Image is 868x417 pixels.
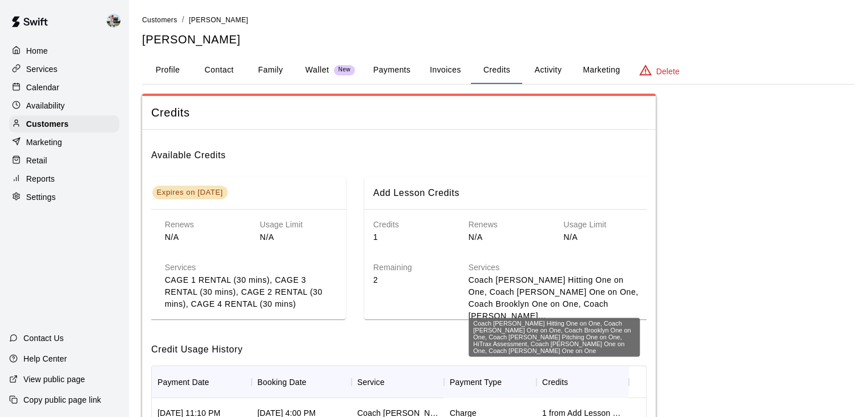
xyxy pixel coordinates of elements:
div: Coach [PERSON_NAME] Hitting One on One, Coach [PERSON_NAME] One on One, Coach Brooklyn One on One... [469,318,640,356]
div: Payment Type [450,366,502,398]
div: Payment Date [152,366,252,398]
button: Invoices [419,57,471,84]
div: Credits [542,366,568,398]
h5: [PERSON_NAME] [142,32,854,47]
p: CAGE 1 RENTAL (30 mins), CAGE 3 RENTAL (30 mins), CAGE 2 RENTAL (30 mins), CAGE 4 RENTAL (30 mins) [165,274,337,310]
h6: Renews [469,219,546,231]
button: Sort [209,374,225,390]
li: / [182,14,184,26]
h6: Remaining [373,262,450,274]
button: Sort [502,374,518,390]
h6: Services [165,262,337,274]
a: Settings [9,189,119,206]
p: Customers [26,118,68,130]
button: Family [245,57,296,84]
div: Payment Date [158,366,209,398]
h6: Credits [373,219,450,231]
a: Customers [142,15,177,24]
p: Copy public page link [23,394,101,406]
h6: Usage Limit [260,219,337,231]
p: Availability [26,100,65,111]
a: Retail [9,152,119,169]
p: Help Center [23,353,67,364]
div: Booking Date [252,366,352,398]
div: Expires on [DATE] [157,187,223,197]
p: Retail [26,155,47,166]
p: Calendar [26,82,59,93]
h6: Available Credits [151,139,647,163]
h6: Renews [165,219,242,231]
button: Sort [568,374,584,390]
p: Reports [26,173,55,185]
button: Profile [142,57,193,84]
a: Customers [9,115,119,133]
img: Matt Hill [107,14,120,27]
a: Services [9,61,119,78]
button: Marketing [574,57,629,84]
p: N/A [469,231,546,243]
p: 1 [373,231,450,243]
h6: Credit Usage History [151,333,647,357]
a: Availability [9,97,119,114]
div: Booking Date [257,366,306,398]
button: Credits [471,57,522,84]
nav: breadcrumb [142,14,854,26]
div: Matt Hill [104,9,128,32]
div: Payment Type [444,366,536,398]
a: Marketing [9,134,119,151]
a: Home [9,42,119,59]
p: 2 [373,274,450,286]
span: [PERSON_NAME] [189,16,248,24]
p: N/A [563,231,640,243]
p: N/A [165,231,242,243]
p: Delete [656,66,680,77]
p: Services [26,63,58,75]
h6: Add Lesson Credits [373,186,459,201]
span: New [334,66,355,74]
h6: Usage Limit [563,219,640,231]
h6: Services [469,262,640,274]
button: Contact [193,57,245,84]
button: Payments [364,57,419,84]
p: Marketing [26,137,62,148]
div: basic tabs example [142,57,854,84]
p: View public page [23,374,85,385]
span: Credits [151,105,647,121]
a: Calendar [9,79,119,96]
p: N/A [260,231,337,243]
p: Coach Hansen Hitting One on One, Coach Matt Hill One on One, Coach Brooklyn One on One, Coach Han... [469,274,640,322]
button: Sort [306,374,322,390]
p: Home [26,45,48,57]
div: Service [357,366,385,398]
p: Wallet [305,64,329,76]
div: Credits [536,366,629,398]
p: Settings [26,191,56,203]
span: Customers [142,16,177,24]
div: Service [352,366,444,398]
p: Contact Us [23,332,64,344]
button: Sort [385,374,401,390]
button: Activity [522,57,574,84]
a: Reports [9,170,119,187]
